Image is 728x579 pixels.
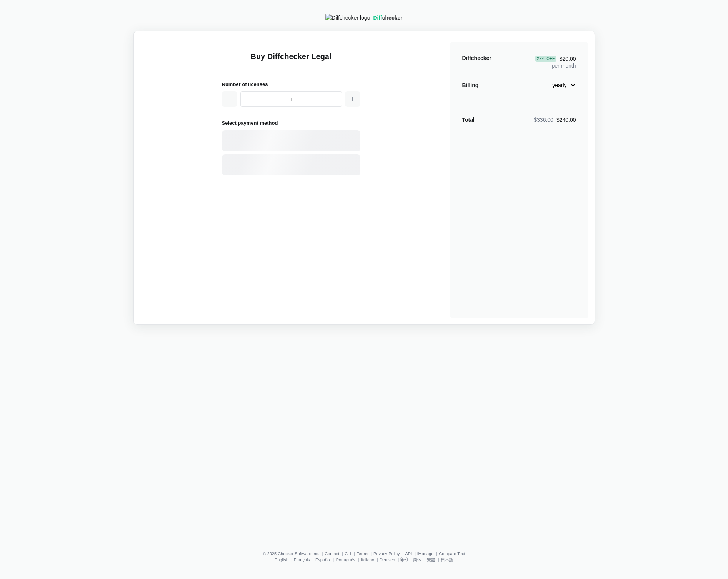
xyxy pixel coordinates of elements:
[325,15,402,21] a: Diffchecker logoDiffchecker
[462,63,476,69] span: Legal
[535,54,576,69] div: per month
[400,557,408,562] a: हिन्दी
[325,551,339,556] a: Contact
[462,117,475,123] strong: Total
[439,551,465,556] a: Compare Text
[380,557,395,562] a: Deutsch
[535,56,576,62] span: $20.00
[534,116,576,124] div: $240.00
[462,55,491,61] span: Diffchecker
[345,551,351,556] a: CLI
[357,551,368,556] a: Terms
[373,551,400,556] a: Privacy Policy
[427,557,435,562] a: 繁體
[441,557,453,562] a: 日本語
[240,91,342,107] input: 1
[315,557,331,562] a: Español
[462,81,479,89] div: Billing
[325,14,370,22] img: Diffchecker logo
[417,551,433,556] a: iManage
[373,15,382,21] span: Diff
[373,14,402,22] div: checker
[535,56,556,62] div: 29 % Off
[336,557,355,562] a: Português
[275,557,288,562] a: English
[294,557,310,562] a: Français
[222,80,360,88] h2: Number of licenses
[222,119,360,127] h2: Select payment method
[361,557,374,562] a: Italiano
[534,117,553,123] span: $336.00
[405,551,412,556] a: API
[263,551,325,556] li: © 2025 Checker Software Inc.
[413,557,421,562] a: 简体
[222,51,360,71] h1: Buy Diffchecker Legal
